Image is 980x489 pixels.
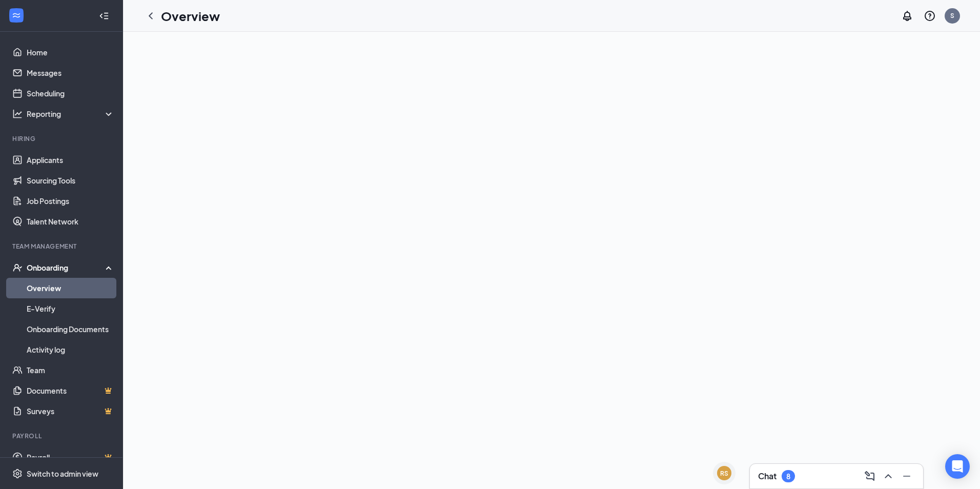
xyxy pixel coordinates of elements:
[12,432,112,440] div: Payroll
[27,83,114,104] a: Scheduling
[27,42,114,63] a: Home
[945,454,970,479] div: Open Intercom Messenger
[27,262,106,273] div: Onboarding
[27,170,114,191] a: Sourcing Tools
[880,468,896,484] button: ChevronUp
[899,468,915,484] button: Minimize
[27,191,114,211] a: Job Postings
[12,262,23,273] svg: UserCheck
[862,468,878,484] button: ComposeMessage
[27,380,114,401] a: DocumentsCrown
[12,242,112,251] div: Team Management
[882,470,894,482] svg: ChevronUp
[864,470,876,482] svg: ComposeMessage
[924,10,936,22] svg: QuestionInfo
[27,109,115,119] div: Reporting
[12,468,23,479] svg: Settings
[145,10,157,22] svg: ChevronLeft
[27,298,114,319] a: E-Verify
[12,109,23,119] svg: Analysis
[99,11,109,21] svg: Collapse
[27,401,114,421] a: SurveysCrown
[786,472,790,481] div: 8
[27,339,114,360] a: Activity log
[27,360,114,380] a: Team
[27,447,114,467] a: PayrollCrown
[161,7,220,25] h1: Overview
[950,11,954,20] div: S
[11,10,22,21] svg: WorkstreamLogo
[27,211,114,232] a: Talent Network
[27,278,114,298] a: Overview
[27,150,114,170] a: Applicants
[758,471,777,482] h3: Chat
[901,470,913,482] svg: Minimize
[27,63,114,83] a: Messages
[901,10,913,22] svg: Notifications
[12,134,112,143] div: Hiring
[720,469,728,478] div: RS
[27,468,98,479] div: Switch to admin view
[27,319,114,339] a: Onboarding Documents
